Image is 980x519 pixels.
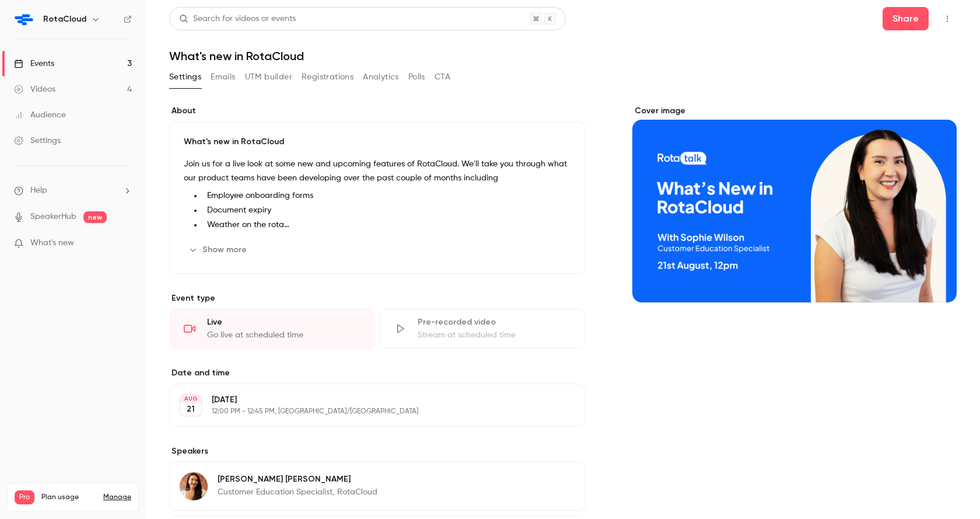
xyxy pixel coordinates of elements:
button: Emails [211,68,235,86]
label: About [169,105,586,117]
p: [PERSON_NAME] [PERSON_NAME] [218,473,377,485]
h1: What's new in RotaCloud [169,49,957,63]
span: Plan usage [41,493,96,502]
div: Events [14,58,54,69]
a: SpeakerHub [30,211,76,223]
button: Polls [408,68,425,86]
p: Customer Education Specialist, RotaCloud [218,486,377,498]
div: Stream at scheduled time [418,329,571,341]
li: Document expiry [202,204,571,217]
div: Videos [14,83,55,95]
p: Join us for a live look at some new and upcoming features of RotaCloud. We'll take you through wh... [184,157,571,185]
div: LiveGo live at scheduled time [169,309,375,349]
a: Manage [103,493,131,502]
p: 12:00 PM - 12:45 PM, [GEOGRAPHIC_DATA]/[GEOGRAPHIC_DATA] [212,407,524,416]
button: Analytics [363,68,399,86]
span: Pro [15,490,34,504]
div: Sophie Wilson[PERSON_NAME] [PERSON_NAME]Customer Education Specialist, RotaCloud [169,462,586,511]
button: Share [883,7,929,30]
button: UTM builder [245,68,292,86]
div: Live [207,316,360,328]
div: AUG [180,395,201,403]
button: Settings [169,68,201,86]
div: Search for videos or events [179,13,296,25]
p: 21 [187,403,195,415]
span: Help [30,184,47,197]
div: Audience [14,109,66,121]
li: Weather on the rota [202,219,571,231]
p: What's new in RotaCloud [184,136,571,148]
li: help-dropdown-opener [14,184,132,197]
div: Pre-recorded videoStream at scheduled time [380,309,586,349]
img: Sophie Wilson [180,472,208,500]
div: Settings [14,135,61,147]
label: Date and time [169,367,586,379]
button: Show more [184,241,254,259]
p: [DATE] [212,394,524,406]
li: Employee onboarding forms [202,190,571,202]
label: Speakers [169,445,586,457]
span: What's new [30,237,74,249]
p: Event type [169,292,586,304]
span: new [83,211,107,223]
label: Cover image [632,105,957,117]
section: Cover image [632,105,957,302]
h6: RotaCloud [43,13,86,25]
div: Go live at scheduled time [207,329,360,341]
img: RotaCloud [15,10,33,29]
div: Pre-recorded video [418,316,571,328]
button: CTA [435,68,450,86]
button: Registrations [302,68,353,86]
